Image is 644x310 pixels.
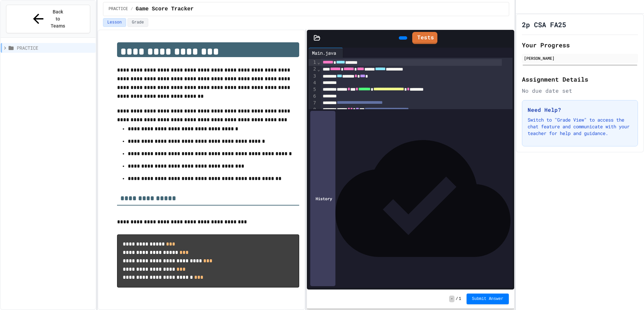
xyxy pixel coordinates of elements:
span: Fold line [317,67,320,72]
span: Game Score Tracker [136,5,194,13]
div: 5 [309,86,317,93]
button: Submit Answer [467,294,509,304]
div: Main.java [309,49,339,56]
div: 3 [309,73,317,80]
div: No due date set [522,87,638,95]
span: / [130,6,133,12]
span: PRACTICE [109,6,128,12]
div: Main.java [309,48,343,58]
button: Back to Teams [6,5,90,33]
div: History [310,111,335,286]
div: 1 [309,59,317,66]
span: / [456,296,458,302]
span: Submit Answer [472,296,503,302]
p: Switch to "Grade View" to access the chat feature and communicate with your teacher for help and ... [528,117,632,137]
span: 1 [459,296,461,302]
h1: 2p CSA FA25 [522,20,566,29]
h2: Assignment Details [522,75,638,84]
span: Fold line [317,59,320,65]
button: Lesson [103,18,126,27]
div: 2 [309,66,317,73]
div: [PERSON_NAME] [524,55,636,61]
h2: Your Progress [522,40,638,50]
h3: Need Help? [528,106,632,114]
div: 7 [309,100,317,106]
span: - [449,296,454,302]
a: Tests [412,32,437,44]
span: Back to Teams [50,8,66,30]
div: 4 [309,80,317,86]
div: 6 [309,93,317,100]
button: Grade [127,18,148,27]
span: PRACTICE [17,44,93,51]
div: 8 [309,106,317,113]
